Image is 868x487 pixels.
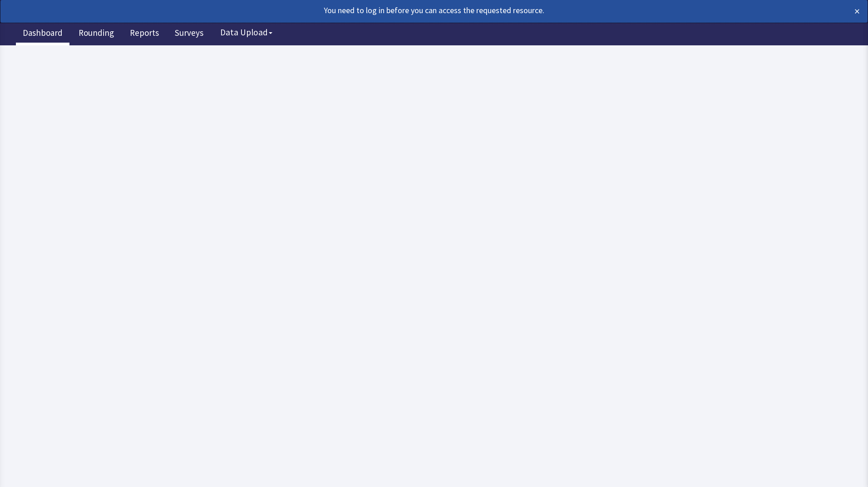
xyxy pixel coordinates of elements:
[123,23,166,45] a: Reports
[854,4,860,19] button: ×
[168,23,210,45] a: Surveys
[8,4,774,17] div: You need to log in before you can access the requested resource.
[16,23,69,45] a: Dashboard
[215,24,278,41] button: Data Upload
[72,23,121,45] a: Rounding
